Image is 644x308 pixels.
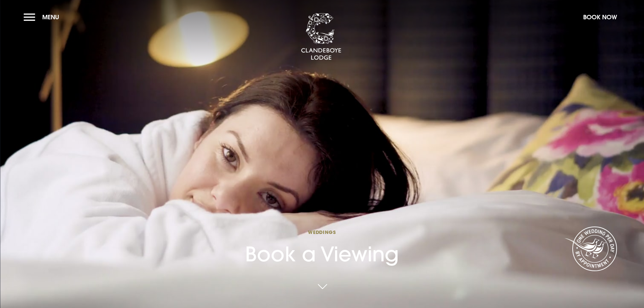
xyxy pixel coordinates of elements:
[580,10,620,24] button: Book Now
[301,13,341,61] img: Clandeboye Lodge
[42,13,59,21] span: Menu
[24,10,63,24] button: Menu
[245,229,399,266] h1: Book a Viewing
[245,229,399,235] span: Weddings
